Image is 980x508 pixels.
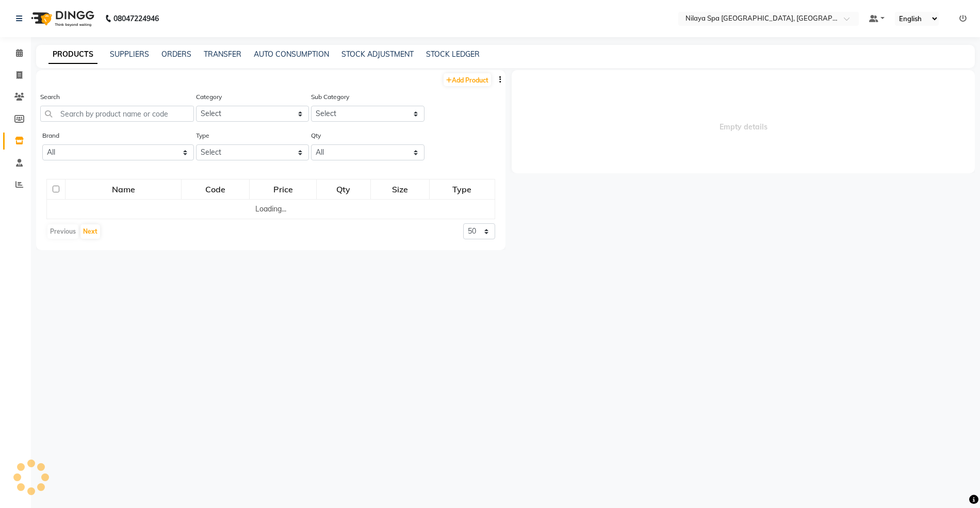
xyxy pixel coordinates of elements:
img: logo [26,4,97,33]
td: Loading... [47,200,495,219]
a: ORDERS [161,50,191,59]
a: AUTO CONSUMPTION [254,50,329,59]
a: STOCK ADJUSTMENT [341,50,414,59]
span: Empty details [512,70,975,173]
label: Brand [42,131,59,140]
label: Search [40,92,60,102]
a: TRANSFER [204,50,241,59]
a: Add Product [444,73,491,86]
input: Search by product name or code [40,106,194,122]
label: Qty [311,131,321,140]
label: Type [196,131,209,140]
div: Price [250,180,316,199]
a: STOCK LEDGER [426,50,480,59]
button: Next [80,224,100,239]
b: 08047224946 [113,4,159,33]
div: Qty [317,180,370,199]
a: SUPPLIERS [110,50,149,59]
div: Name [66,180,181,199]
label: Category [196,92,222,102]
a: PRODUCTS [48,45,97,64]
label: Sub Category [311,92,349,102]
div: Size [371,180,429,199]
div: Code [182,180,249,199]
div: Type [430,180,494,199]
